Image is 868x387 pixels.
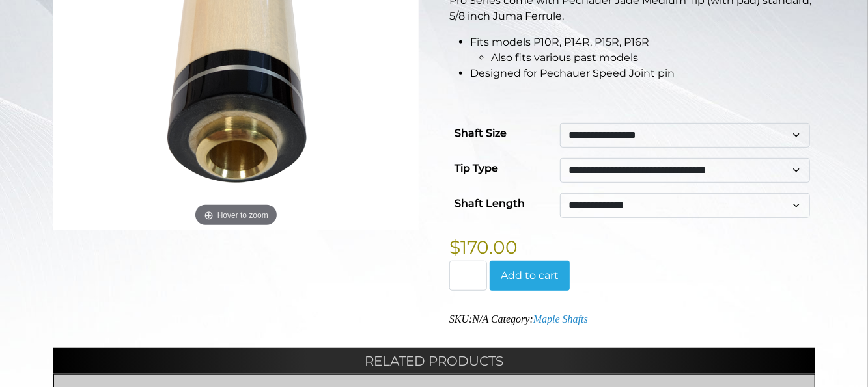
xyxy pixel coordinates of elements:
[455,193,525,214] label: Shaft Length
[470,66,815,81] li: Designed for Pechauer Speed Joint pin
[490,261,570,291] button: Add to cart
[455,158,498,179] label: Tip Type
[449,236,460,258] span: $
[449,261,487,291] input: Product quantity
[533,314,588,325] a: Maple Shafts
[470,34,815,66] li: Fits models P10R, P14R, P15R, P16R
[53,348,815,374] h2: Related products
[491,50,815,66] li: Also fits various past models
[491,314,588,325] span: Category:
[472,314,488,325] span: N/A
[449,236,518,258] bdi: 170.00
[455,123,507,144] label: Shaft Size
[449,314,488,325] span: SKU:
